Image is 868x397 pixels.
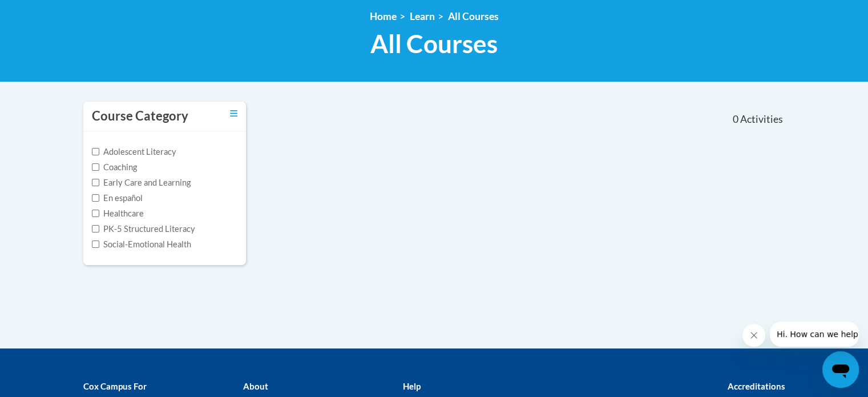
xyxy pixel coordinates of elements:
[92,107,188,125] h3: Course Category
[92,192,143,204] label: En español
[92,177,191,189] label: Early Care and Learning
[92,225,99,232] input: Checkbox for Options
[92,210,99,217] input: Checkbox for Options
[370,10,397,22] a: Home
[370,29,498,59] span: All Courses
[92,194,99,202] input: Checkbox for Options
[92,240,99,248] input: Checkbox for Options
[448,10,499,22] a: All Courses
[7,8,92,17] span: Hi. How can we help?
[243,381,268,391] b: About
[822,351,859,388] iframe: Button to launch messaging window
[410,10,435,22] a: Learn
[92,223,195,235] label: PK-5 Structured Literacy
[92,163,99,171] input: Checkbox for Options
[770,322,859,347] iframe: Message from company
[92,161,137,174] label: Coaching
[92,238,191,251] label: Social-Emotional Health
[728,381,785,391] b: Accreditations
[742,324,765,347] iframe: Close message
[740,113,783,126] span: Activities
[732,113,738,126] span: 0
[83,381,147,391] b: Cox Campus For
[92,207,144,220] label: Healthcare
[230,107,237,120] a: Toggle collapse
[92,146,176,158] label: Adolescent Literacy
[92,179,99,186] input: Checkbox for Options
[92,148,99,155] input: Checkbox for Options
[402,381,420,391] b: Help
